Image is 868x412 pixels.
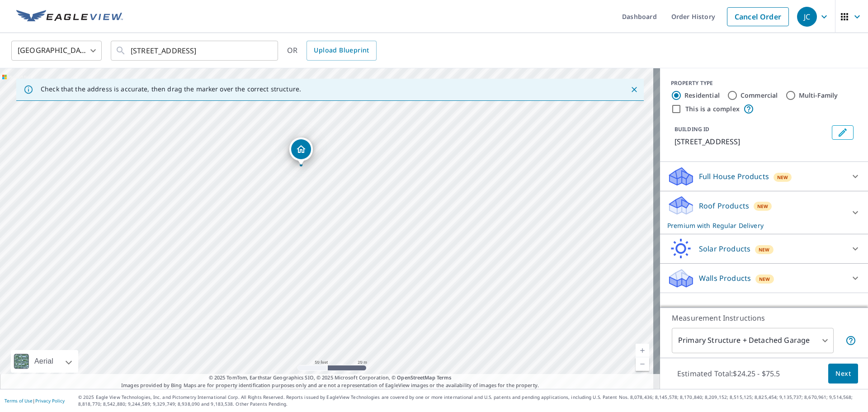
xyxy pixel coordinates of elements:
a: Cancel Order [727,7,789,26]
button: Edit building 1 [832,125,854,140]
p: BUILDING ID [675,125,709,133]
div: [GEOGRAPHIC_DATA] [11,38,102,63]
a: Upload Blueprint [307,41,376,61]
p: Check that the address is accurate, then drag the marker over the correct structure. [41,85,301,93]
p: Full House Products [699,171,769,182]
div: Walls ProductsNew [667,267,861,289]
div: Solar ProductsNew [667,238,861,260]
a: Current Level 19, Zoom Out [636,357,649,371]
p: Premium with Regular Delivery [667,221,844,230]
span: New [757,203,769,210]
a: Terms [437,374,452,381]
p: Walls Products [699,273,751,284]
a: Privacy Policy [35,398,65,404]
img: EV Logo [16,10,123,24]
div: Roof ProductsNewPremium with Regular Delivery [667,195,861,230]
span: New [777,174,788,181]
div: Aerial [32,350,56,373]
div: OR [287,41,377,61]
span: Next [835,368,851,379]
div: JC [797,7,817,27]
div: PROPERTY TYPE [671,79,857,87]
p: Roof Products [699,200,749,211]
div: Aerial [11,350,78,373]
a: Current Level 19, Zoom In [636,344,649,357]
p: Solar Products [699,243,750,254]
p: © 2025 Eagle View Technologies, Inc. and Pictometry International Corp. All Rights Reserved. Repo... [78,394,863,407]
label: This is a complex [685,104,740,114]
div: Primary Structure + Detached Garage [672,328,834,353]
span: Your report will include the primary structure and a detached garage if one exists. [845,335,856,346]
p: | [5,398,65,403]
p: [STREET_ADDRESS] [675,136,828,147]
a: OpenStreetMap [397,374,435,381]
a: Terms of Use [5,398,33,404]
span: Upload Blueprint [314,45,369,56]
span: New [759,246,770,253]
p: Estimated Total: $24.25 - $75.5 [670,364,788,384]
button: Next [828,364,858,384]
label: Commercial [741,91,778,100]
span: © 2025 TomTom, Earthstar Geographics SIO, © 2025 Microsoft Corporation, © [209,374,452,382]
label: Residential [684,91,720,100]
div: Full House ProductsNew [667,166,861,187]
label: Multi-Family [799,91,838,100]
p: Measurement Instructions [672,313,856,323]
button: Close [628,84,640,95]
div: Dropped pin, building 1, Residential property, 201 Bullitt Ln Louisville, KY 40222 [289,137,313,166]
input: Search by address or latitude-longitude [131,38,259,63]
span: New [759,275,770,283]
